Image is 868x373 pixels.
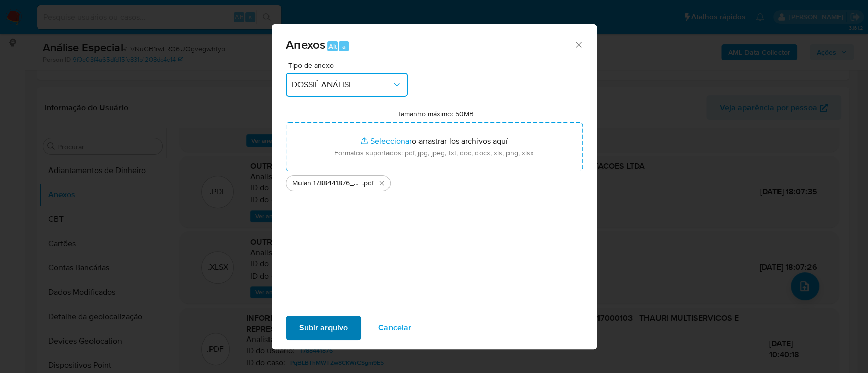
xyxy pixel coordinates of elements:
button: DOSSIÊ ANÁLISE [286,73,408,97]
span: Mulan 1788441876_2025_09_26_10_12_28 THAURI MULTISERVICOS E REPRESENTACOES LTDA [292,178,362,188]
ul: Archivos seleccionados [286,171,583,191]
button: Cancelar [365,316,425,340]
button: Eliminar Mulan 1788441876_2025_09_26_10_12_28 THAURI MULTISERVICOS E REPRESENTACOES LTDA.pdf [376,177,388,189]
label: Tamanho máximo: 50MB [397,109,474,118]
span: a [342,42,346,51]
span: Cancelar [378,317,411,339]
button: Subir arquivo [286,316,361,340]
span: Anexos [286,36,325,53]
span: Alt [328,42,337,51]
span: .pdf [362,178,374,188]
span: Tipo de anexo [288,62,410,69]
span: DOSSIÊ ANÁLISE [292,80,392,90]
span: Subir arquivo [299,317,348,339]
button: Cerrar [574,40,583,49]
